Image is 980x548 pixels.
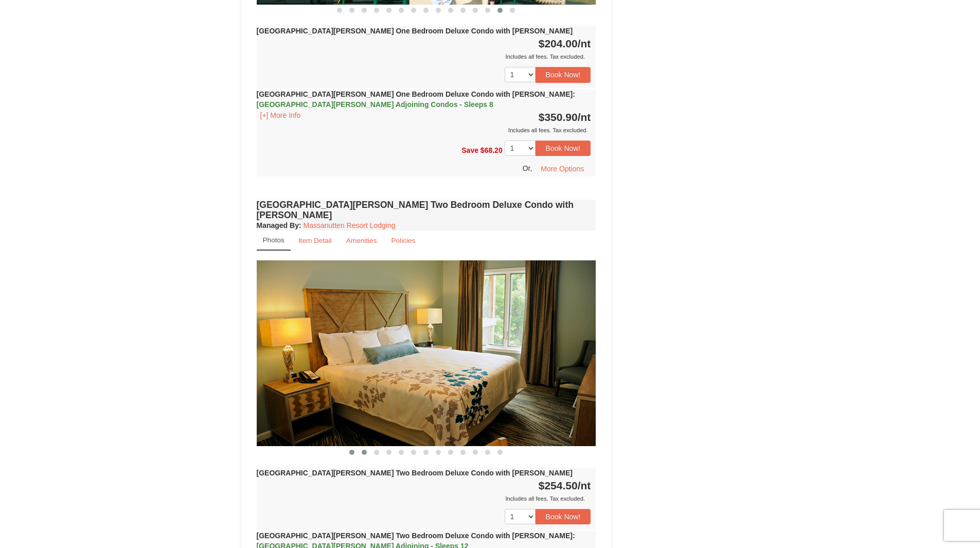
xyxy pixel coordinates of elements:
[257,221,299,229] span: Managed By
[578,111,591,123] span: /nt
[536,67,591,82] button: Book Now!
[346,237,377,244] small: Amenities
[304,221,396,229] a: Massanutten Resort Lodging
[257,110,305,121] button: [+] More Info
[573,90,575,98] span: :
[257,27,573,35] strong: [GEOGRAPHIC_DATA][PERSON_NAME] One Bedroom Deluxe Condo with [PERSON_NAME]
[263,236,284,244] small: Photos
[257,260,596,446] img: 18876286-137-863bd0ca.jpg
[539,38,591,49] strong: $204.00
[523,164,532,172] span: Or,
[257,200,596,220] h4: [GEOGRAPHIC_DATA][PERSON_NAME] Two Bedroom Deluxe Condo with [PERSON_NAME]
[534,161,591,176] button: More Options
[539,480,591,491] strong: $254.50
[340,231,384,251] a: Amenities
[257,493,591,504] div: Includes all fees. Tax excluded.
[292,231,338,251] a: Item Detail
[539,111,578,123] span: $350.90
[536,140,591,156] button: Book Now!
[536,509,591,524] button: Book Now!
[257,469,573,477] strong: [GEOGRAPHIC_DATA][PERSON_NAME] Two Bedroom Deluxe Condo with [PERSON_NAME]
[257,125,591,135] div: Includes all fees. Tax excluded.
[257,100,493,109] span: [GEOGRAPHIC_DATA][PERSON_NAME] Adjoining Condos - Sleeps 8
[257,221,301,229] strong: :
[257,90,575,109] strong: [GEOGRAPHIC_DATA][PERSON_NAME] One Bedroom Deluxe Condo with [PERSON_NAME]
[298,237,332,244] small: Item Detail
[578,38,591,49] span: /nt
[257,51,591,62] div: Includes all fees. Tax excluded.
[461,146,478,154] span: Save
[578,480,591,491] span: /nt
[257,231,291,251] a: Photos
[384,231,422,251] a: Policies
[391,237,415,244] small: Policies
[573,532,575,540] span: :
[480,146,503,154] span: $68.20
